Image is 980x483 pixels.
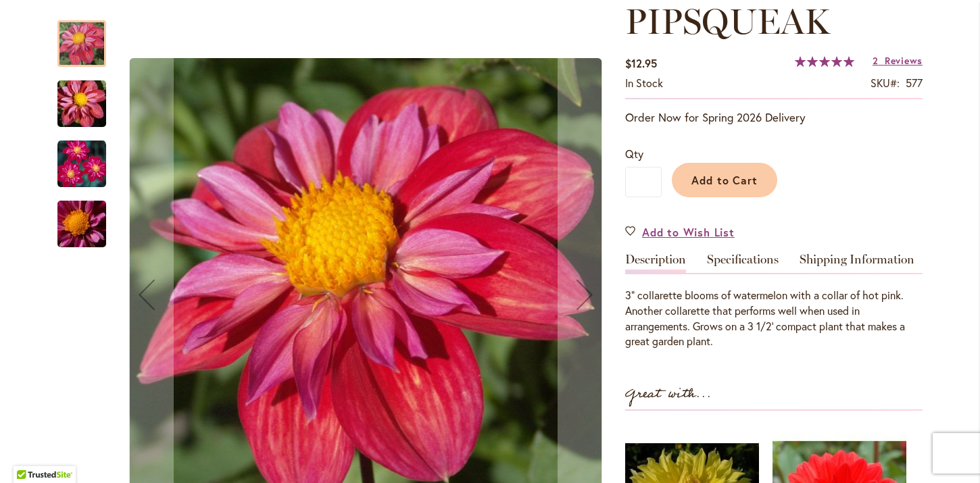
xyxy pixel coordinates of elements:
span: 2 [873,54,879,67]
strong: SKU [871,76,900,90]
a: Description [625,253,686,273]
div: 3" collarette blooms of watermelon with a collar of hot pink. Another collarette that performs we... [625,288,923,349]
img: PIPSQUEAK [57,140,106,188]
span: $12.95 [625,56,657,70]
div: PIPSQUEAK [57,67,120,127]
button: Add to Cart [672,163,777,197]
div: PIPSQUEAK [57,127,120,187]
a: Add to Wish List [625,224,735,240]
div: Detailed Product Info [625,253,923,349]
p: Order Now for Spring 2026 Delivery [625,109,923,126]
div: Availability [625,76,663,91]
span: In stock [625,76,663,90]
span: Add to Wish List [642,224,735,240]
a: 2 Reviews [873,54,923,67]
span: Reviews [885,54,923,67]
div: PIPSQUEAK [57,7,120,67]
div: PIPSQUEAK [57,187,106,247]
iframe: Launch Accessibility Center [10,435,48,473]
img: PIPSQUEAK [33,72,130,136]
span: Qty [625,147,643,161]
a: Specifications [707,253,779,273]
img: PIPSQUEAK [33,192,130,257]
span: Add to Cart [691,173,758,187]
strong: Great with... [625,383,712,405]
a: Shipping Information [800,253,914,273]
div: 577 [906,76,923,91]
div: 100% [795,56,854,67]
